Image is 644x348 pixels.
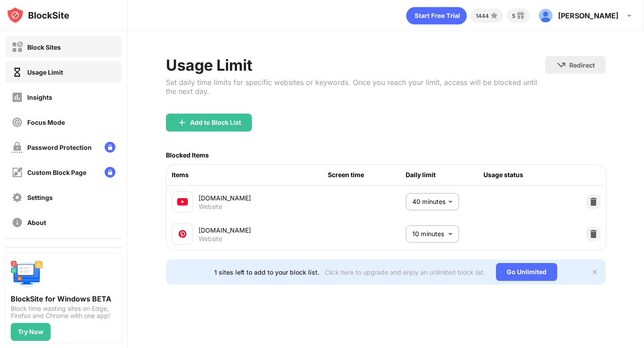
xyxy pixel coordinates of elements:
div: Go Unlimited [496,263,557,281]
img: points-small.svg [489,10,500,21]
img: x-button.svg [591,268,598,276]
div: Items [172,170,327,180]
img: password-protection-off.svg [12,142,23,153]
div: Website [199,203,222,211]
img: push-desktop.svg [11,259,43,291]
img: reward-small.svg [515,10,526,21]
div: Set daily time limits for specific websites or keywords. Once you reach your limit, access will b... [166,78,545,96]
div: Focus Mode [27,119,65,126]
div: [PERSON_NAME] [558,11,619,20]
div: Daily limit [406,170,483,180]
div: Settings [27,194,53,201]
div: Website [199,235,222,243]
div: [DOMAIN_NAME] [199,225,327,235]
img: focus-off.svg [12,117,23,128]
div: Redirect [569,61,595,69]
img: block-off.svg [12,42,23,53]
img: insights-off.svg [12,92,23,103]
div: Usage status [483,170,561,180]
div: Blocked Items [166,151,209,159]
img: ALV-UjXItr6kbsqVgxzst-1dH3AOL18LP4vczsrJ639xUWCU7wc9a0X-9GU9zhvOzWgby3iQD7mOpEaxdgTYLpTOiNRmt4_Xi... [538,8,553,23]
p: 10 minutes [412,229,445,239]
div: Screen time [328,170,406,180]
div: animation [406,7,467,25]
div: Add to Block List [190,119,241,126]
div: Custom Block Page [27,169,86,176]
div: Click here to upgrade and enjoy an unlimited block list. [325,268,485,276]
div: BlockSite for Windows BETA [11,294,116,303]
div: Block time wasting sites on Edge, Firefox and Chrome with one app! [11,305,116,319]
div: About [27,219,46,226]
div: Usage Limit [27,68,63,76]
img: lock-menu.svg [105,167,115,178]
img: favicons [177,229,188,239]
div: Usage Limit [166,56,545,74]
div: Block Sites [27,43,61,51]
img: favicons [177,196,188,207]
div: 1 sites left to add to your block list. [214,268,319,276]
img: time-usage-on.svg [12,67,23,78]
img: settings-off.svg [12,192,23,203]
div: Password Protection [27,144,92,151]
img: lock-menu.svg [105,142,115,153]
div: 1444 [476,13,489,19]
div: Insights [27,93,52,101]
div: [DOMAIN_NAME] [199,193,327,203]
div: 5 [512,13,515,19]
img: logo-blocksite.svg [6,6,69,24]
p: 40 minutes [412,197,445,207]
img: customize-block-page-off.svg [12,167,23,178]
div: Try Now [18,328,43,335]
img: about-off.svg [12,217,23,228]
